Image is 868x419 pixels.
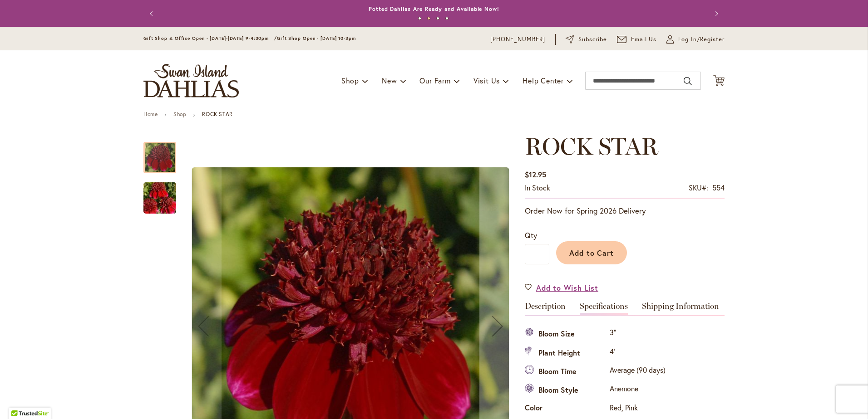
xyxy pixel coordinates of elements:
[277,35,356,41] span: Gift Shop Open - [DATE] 10-3pm
[578,35,607,44] span: Subscribe
[143,173,176,214] div: ROCK STAR
[525,183,550,193] div: Availability
[525,132,658,161] span: ROCK STAR
[536,283,598,293] span: Add to Wish List
[525,205,725,216] p: Order Now for Spring 2026 Delivery
[569,248,614,258] span: Add to Cart
[525,344,607,362] th: Plant Height
[607,400,668,417] td: Red, Pink
[525,363,607,381] th: Bloom Time
[617,35,657,44] a: Email Us
[580,302,628,315] a: Specifications
[525,283,598,293] a: Add to Wish List
[689,183,708,192] strong: SKU
[143,133,185,173] div: ROCK STAR
[525,381,607,400] th: Bloom Style
[445,17,449,20] button: 4 of 4
[173,111,186,117] a: Shop
[127,176,192,220] img: ROCK STAR
[427,17,430,20] button: 2 of 4
[607,325,668,344] td: 3"
[566,35,607,44] a: Subscribe
[607,344,668,362] td: 4'
[706,5,725,23] button: Next
[143,111,158,117] a: Home
[525,302,566,315] a: Description
[143,35,277,41] span: Gift Shop & Office Open - [DATE]-[DATE] 9-4:30pm /
[490,35,545,44] a: [PHONE_NUMBER]
[631,35,657,44] span: Email Us
[143,5,162,23] button: Previous
[712,183,725,193] div: 554
[525,170,546,179] span: $12.95
[341,76,359,85] span: Shop
[607,381,668,400] td: Anemone
[473,76,500,85] span: Visit Us
[418,17,421,20] button: 1 of 4
[666,35,725,44] a: Log In/Register
[523,76,564,85] span: Help Center
[642,302,719,315] a: Shipping Information
[382,76,397,85] span: New
[607,363,668,381] td: Average (90 days)
[525,183,550,192] span: In stock
[556,241,627,264] button: Add to Cart
[525,400,607,417] th: Color
[369,5,499,12] a: Potted Dahlias Are Ready and Available Now!
[202,111,232,117] strong: ROCK STAR
[143,64,239,97] a: store logo
[436,17,439,20] button: 3 of 4
[678,35,725,44] span: Log In/Register
[419,76,450,85] span: Our Farm
[525,230,537,240] span: Qty
[7,387,32,412] iframe: Launch Accessibility Center
[525,325,607,344] th: Bloom Size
